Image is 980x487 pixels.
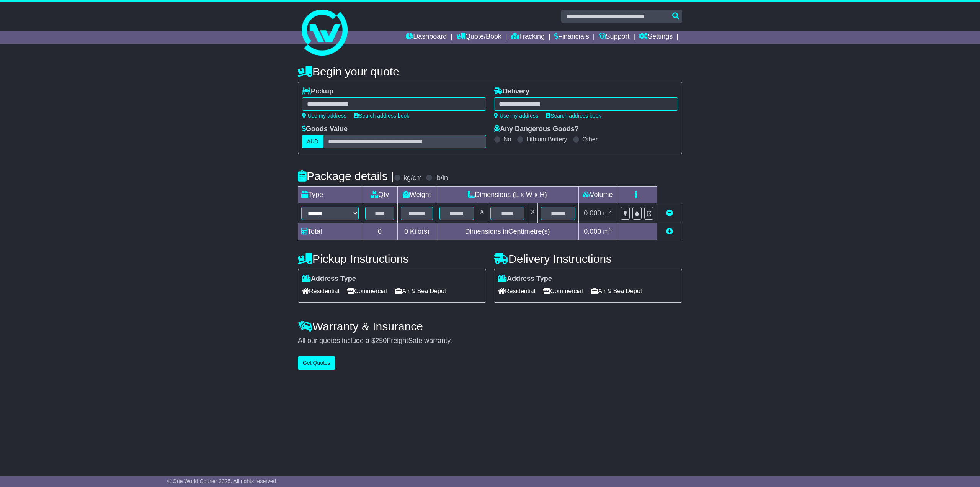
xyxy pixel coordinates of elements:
label: Any Dangerous Goods? [494,125,579,133]
span: Air & Sea Depot [591,285,642,297]
td: Weight [398,187,436,203]
h4: Warranty & Insurance [298,320,682,333]
sup: 3 [609,208,612,214]
a: Use my address [302,113,346,119]
a: Quote/Book [456,31,501,44]
button: Get Quotes [298,356,335,370]
td: Dimensions in Centimetre(s) [436,223,578,240]
sup: 3 [609,227,612,233]
label: Other [582,136,598,143]
span: 0 [404,228,408,235]
label: kg/cm [403,174,422,182]
label: Pickup [302,87,333,96]
a: Tracking [511,31,545,44]
label: Lithium Battery [526,136,567,143]
span: Residential [302,285,339,297]
td: x [528,203,538,223]
a: Use my address [494,113,538,119]
span: m [603,228,612,235]
a: Add new item [666,228,673,235]
td: Type [298,187,362,203]
label: Goods Value [302,125,348,133]
a: Support [599,31,630,44]
label: Address Type [302,275,356,283]
td: Volume [578,187,617,203]
h4: Delivery Instructions [494,253,682,265]
div: All our quotes include a $ FreightSafe warranty. [298,337,682,345]
h4: Package details | [298,170,394,182]
span: Air & Sea Depot [395,285,446,297]
span: © One World Courier 2025. All rights reserved. [167,478,278,484]
h4: Pickup Instructions [298,253,486,265]
span: Commercial [543,285,583,297]
td: x [477,203,487,223]
td: 0 [362,223,398,240]
a: Search address book [546,113,601,119]
h4: Begin your quote [298,65,682,78]
span: Commercial [347,285,387,297]
a: Search address book [354,113,409,119]
label: No [503,136,511,143]
span: 250 [375,337,387,344]
td: Qty [362,187,398,203]
label: Delivery [494,87,529,96]
span: m [603,209,612,217]
a: Dashboard [406,31,447,44]
label: lb/in [435,174,448,182]
td: Kilo(s) [398,223,436,240]
td: Dimensions (L x W x H) [436,187,578,203]
span: Residential [498,285,535,297]
td: Total [298,223,362,240]
a: Remove this item [666,209,673,217]
label: Address Type [498,275,552,283]
span: 0.000 [584,209,601,217]
a: Financials [554,31,589,44]
span: 0.000 [584,228,601,235]
a: Settings [639,31,673,44]
label: AUD [302,135,323,148]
